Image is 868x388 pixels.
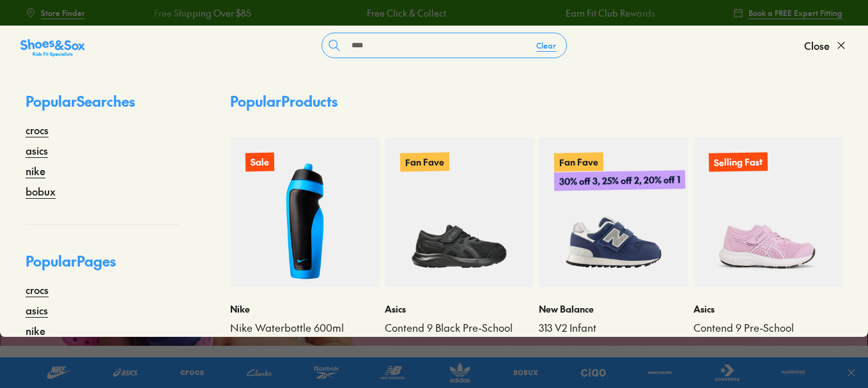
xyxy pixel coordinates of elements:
button: Close [804,31,848,59]
p: Popular Pages [26,251,179,282]
a: asics [26,302,48,318]
p: New Balance [539,302,688,316]
a: Fan Fave [385,137,534,287]
p: Popular Products [230,91,337,112]
span: Store Finder [41,7,85,19]
a: Fan Fave30% off 3, 25% off 2, 20% off 1 [539,137,688,287]
a: Contend 9 Black Pre-School [385,321,534,335]
a: nike [26,163,45,178]
p: Nike [230,302,380,316]
a: bobux [26,183,56,199]
a: Selling Fast [694,137,843,287]
p: Asics [385,302,534,316]
a: crocs [26,122,49,137]
a: crocs [26,282,49,297]
a: nike [26,323,45,338]
span: Book a FREE Expert Fitting [748,7,842,19]
p: Popular Searches [26,91,179,122]
p: Asics [694,302,843,316]
span: Close [804,38,830,53]
a: asics [26,143,48,158]
img: SNS_Logo_Responsive.svg [20,38,85,58]
a: Shoes &amp; Sox [20,35,85,56]
a: Free Click & Collect [367,6,446,20]
button: Clear [526,34,566,57]
a: Sale [230,137,380,287]
a: 313 V2 Infant [539,321,688,335]
p: 30% off 3, 25% off 2, 20% off 1 [554,170,685,191]
p: Fan Fave [554,152,603,171]
p: Sale [245,153,274,172]
a: Earn Fit Club Rewards [566,6,655,20]
a: Nike Waterbottle 600ml [230,321,380,335]
a: Contend 9 Pre-School [694,321,843,335]
a: Book a FREE Expert Fitting [733,1,842,24]
a: Store Finder [26,1,85,24]
p: Selling Fast [708,152,767,172]
a: Free Shipping Over $85 [154,6,251,20]
p: Fan Fave [399,152,449,171]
